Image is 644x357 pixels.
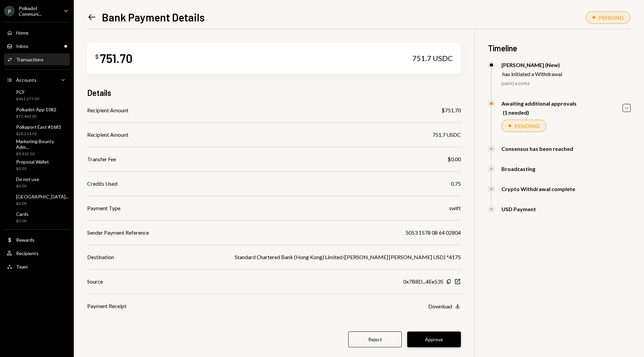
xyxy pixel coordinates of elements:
div: $0.00 [447,155,461,163]
div: Polkaport East #1681 [16,124,61,130]
div: Proposal Wallet [16,159,49,165]
div: Transfer Fee [87,155,116,163]
div: $461,277.89 [16,96,39,102]
div: Polkadot Communi... [19,5,58,17]
div: [DATE] 4:20 PM [501,81,631,87]
a: Do not use$0.00 [4,174,70,190]
button: Approve [407,332,461,347]
div: Rewards [16,237,35,243]
a: Proposal Wallet$0.01 [4,157,70,173]
a: Polkaport East #1681$28,214.02 [4,122,70,138]
div: Team [16,264,28,270]
div: Download [428,303,452,309]
div: $0.01 [16,166,49,172]
a: Recipients [4,247,70,259]
div: 751.70 [100,51,132,66]
a: Home [4,26,70,39]
div: Payment Type [87,204,120,212]
h3: Timeline [488,43,631,54]
a: Transactions [4,53,70,65]
div: (1 needed) [503,109,577,116]
div: Recipients [16,250,39,256]
div: Sender Payment Reference [87,229,149,237]
div: $28,214.02 [16,131,61,137]
div: Accounts [16,77,37,83]
div: Source [87,278,103,286]
a: Accounts [4,74,70,86]
div: 0.75 [451,180,461,188]
a: Cards$0.00 [4,209,70,225]
div: PCF [16,89,39,95]
div: P [4,6,15,16]
div: Marketing Bounty Adm... [16,138,67,150]
div: Recipient Amount [87,131,128,139]
div: Cards [16,211,29,217]
div: 751.7 USDC [432,131,461,139]
div: USD Payment [501,206,536,212]
div: Awaiting additional approvals [501,100,577,107]
div: PENDING [599,14,624,21]
div: $72,462.82 [16,114,56,119]
a: Polkadot App 1082$72,462.82 [4,105,70,121]
div: $0.00 [16,218,29,224]
div: Standard Chartered Bank (Hong Kong) Limited ([PERSON_NAME] [PERSON_NAME] USD) *4175 [235,253,461,261]
div: Polkadot App 1082 [16,107,56,112]
button: Download [428,303,461,310]
a: [GEOGRAPHIC_DATA]...$0.00 [4,192,71,208]
a: Marketing Bounty Adm...$8,412.50 [4,139,70,156]
div: 751.7 USDC [412,54,453,63]
button: Reject [348,332,402,347]
div: Destination [87,253,114,261]
div: $0.00 [16,201,68,206]
h3: Details [87,87,111,98]
a: Team [4,260,70,273]
div: Do not use [16,176,39,182]
div: Credits Used [87,180,117,188]
div: [PERSON_NAME] (New) [501,62,562,68]
div: Consensus has been reached [501,145,573,152]
div: Broadcasting [501,166,535,172]
div: $8,412.50 [16,151,67,157]
div: Inbox [16,43,28,49]
div: $ [95,53,99,60]
div: $0.00 [16,183,39,189]
a: PCF$461,277.89 [4,87,70,103]
div: Payment Receipt [87,302,126,310]
a: Inbox [4,40,70,52]
div: $751.70 [441,106,461,114]
div: Recipient Amount [87,106,128,114]
div: has initiated a Withdrawal [502,71,562,77]
h1: Bank Payment Details [102,10,205,24]
div: [GEOGRAPHIC_DATA]... [16,194,68,199]
div: Home [16,30,29,36]
div: Transactions [16,57,44,62]
div: Crypto Withdrawal complete [501,186,575,192]
div: swift [449,204,461,212]
div: PENDING [515,123,539,129]
div: 5053 1578 08 64 02804 [406,229,461,237]
a: Rewards [4,234,70,246]
div: 0x7B8D...4Ee535 [403,278,443,286]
